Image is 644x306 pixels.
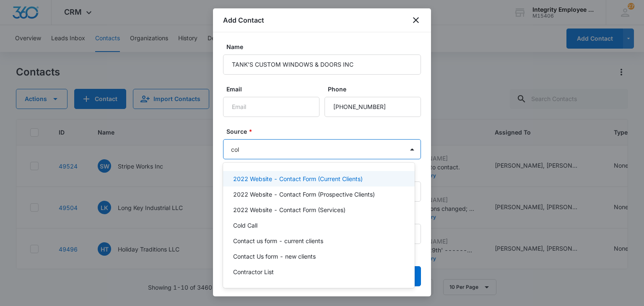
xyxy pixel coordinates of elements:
[233,174,363,183] p: 2022 Website - Contact Form (Current Clients)
[233,252,316,261] p: Contact Us form - new clients
[233,236,323,245] p: Contact us form - current clients
[233,267,274,276] p: Contractor List
[233,190,375,199] p: 2022 Website - Contact Form (Prospective Clients)
[233,221,257,230] p: Cold Call
[233,205,345,214] p: 2022 Website - Contact Form (Services)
